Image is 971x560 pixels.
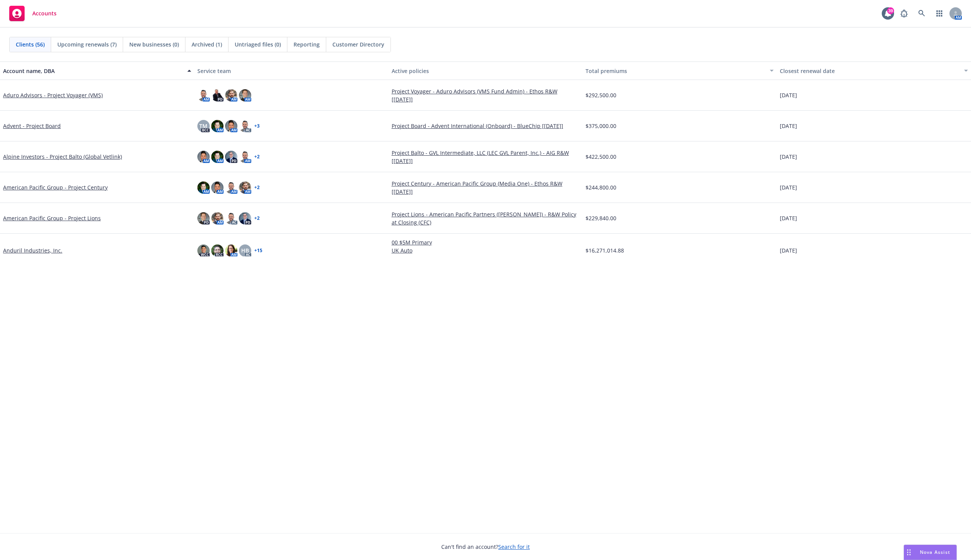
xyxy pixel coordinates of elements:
[586,91,616,99] span: $292,500.00
[225,212,237,224] img: photo
[780,153,797,161] span: [DATE]
[3,67,183,75] div: Account name, DBA
[225,120,237,132] img: photo
[254,248,262,253] a: + 15
[780,214,797,222] span: [DATE]
[3,91,103,99] a: Aduro Advisors - Project Voyager (VMS)
[239,89,251,101] img: photo
[780,91,797,99] span: [DATE]
[239,212,251,224] img: photo
[239,151,251,163] img: photo
[586,214,616,222] span: $229,840.00
[904,545,957,560] button: Nova Assist
[392,179,580,196] a: Project Century - American Pacific Group (Media One) - Ethos R&W [[DATE]]
[392,254,580,263] a: 61 more
[392,238,580,246] a: 00 $5M Primary
[887,7,894,14] div: 39
[241,246,249,254] span: HB
[199,122,207,130] span: TM
[920,549,950,555] span: Nova Assist
[392,149,580,165] a: Project Balto - GVL Intermediate, LLC (LEC GVL Parent, Inc.) - AIG R&W [[DATE]]
[197,212,210,224] img: photo
[3,214,101,222] a: American Pacific Group - Project Lions
[254,185,260,190] a: + 2
[441,543,530,551] span: Can't find an account?
[498,543,530,550] a: Search for it
[3,153,122,161] a: Alpine Investors - Project Balto (Global Vetlink)
[904,545,914,560] div: Drag to move
[896,6,912,21] a: Report a Bug
[197,151,210,163] img: photo
[211,181,224,194] img: photo
[254,216,260,221] a: + 2
[194,61,389,80] button: Service team
[197,67,385,75] div: Service team
[3,122,61,130] a: Advent - Project Board
[3,246,62,254] a: Anduril Industries, Inc.
[239,120,251,132] img: photo
[225,151,237,163] img: photo
[332,40,384,48] span: Customer Directory
[211,212,224,224] img: photo
[780,122,797,130] span: [DATE]
[225,244,237,257] img: photo
[780,183,797,191] span: [DATE]
[57,40,117,48] span: Upcoming renewals (7)
[777,61,971,80] button: Closest renewal date
[197,89,210,101] img: photo
[780,246,797,254] span: [DATE]
[225,181,237,194] img: photo
[211,244,224,257] img: photo
[932,6,947,21] a: Switch app
[294,40,320,48] span: Reporting
[239,181,251,194] img: photo
[392,246,580,254] a: UK Auto
[254,124,260,128] a: + 3
[32,10,57,17] span: Accounts
[914,6,929,21] a: Search
[392,210,580,226] a: Project Lions - American Pacific Partners ([PERSON_NAME]) - R&W Policy at Closing (CFC)
[211,89,224,101] img: photo
[780,67,959,75] div: Closest renewal date
[197,181,210,194] img: photo
[582,61,777,80] button: Total premiums
[16,40,45,48] span: Clients (56)
[392,67,580,75] div: Active policies
[211,151,224,163] img: photo
[225,89,237,101] img: photo
[6,3,60,24] a: Accounts
[586,67,765,75] div: Total premiums
[192,40,222,48] span: Archived (1)
[586,122,616,130] span: $375,000.00
[586,246,624,254] span: $16,271,014.88
[586,153,616,161] span: $422,500.00
[235,40,281,48] span: Untriaged files (0)
[389,61,583,80] button: Active policies
[392,87,580,103] a: Project Voyager - Aduro Advisors (VMS Fund Admin) - Ethos R&W [[DATE]]
[129,40,179,48] span: New businesses (0)
[254,155,260,159] a: + 2
[197,244,210,257] img: photo
[392,122,580,130] a: Project Board - Advent International (Onboard) - BlueChip [[DATE]]
[211,120,224,132] img: photo
[3,183,108,191] a: American Pacific Group - Project Century
[586,183,616,191] span: $244,800.00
